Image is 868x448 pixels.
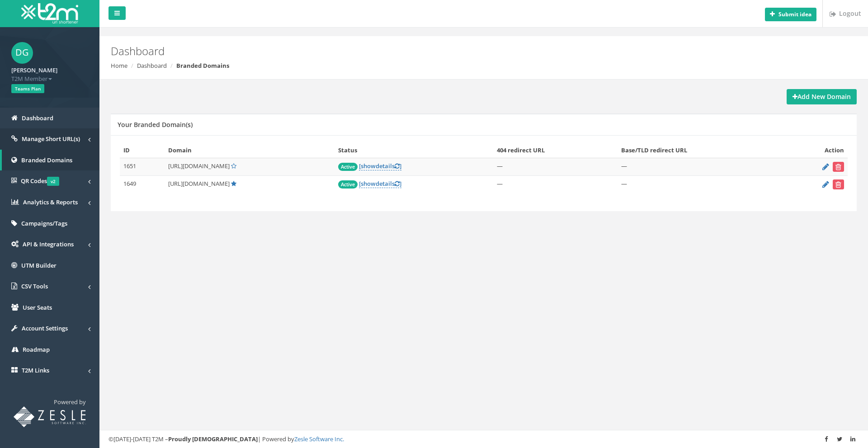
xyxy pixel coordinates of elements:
[14,406,86,427] img: T2M URL Shortener powered by Zesle Software Inc.
[783,142,848,158] th: Action
[338,180,358,189] span: Active
[618,176,783,193] td: —
[11,66,57,74] strong: [PERSON_NAME]
[361,179,376,188] span: show
[493,176,618,193] td: —
[21,156,72,164] span: Branded Domains
[21,177,59,185] span: QR Codes
[168,162,230,170] span: [URL][DOMAIN_NAME]
[22,114,53,122] span: Dashboard
[11,64,88,83] a: [PERSON_NAME] T2M Member
[11,42,33,64] span: DG
[23,303,52,311] span: User Seats
[11,75,88,83] span: T2M Member
[21,3,78,24] img: T2M
[108,435,859,443] div: ©[DATE]-[DATE] T2M – | Powered by
[165,142,335,158] th: Domain
[21,219,67,227] span: Campaigns/Tags
[335,142,493,158] th: Status
[118,121,193,128] h5: Your Branded Domain(s)
[22,366,49,374] span: T2M Links
[176,61,229,70] strong: Branded Domains
[21,261,57,269] span: UTM Builder
[787,89,857,104] a: Add New Domain
[338,163,358,171] span: Active
[111,61,127,70] a: Home
[168,179,230,188] span: [URL][DOMAIN_NAME]
[793,92,851,101] strong: Add New Domain
[23,240,74,248] span: API & Integrations
[23,345,50,354] span: Roadmap
[361,162,376,170] span: show
[22,135,80,143] span: Manage Short URL(s)
[23,198,78,206] span: Analytics & Reports
[493,158,618,176] td: —
[111,45,730,57] h2: Dashboard
[120,142,165,158] th: ID
[120,176,165,193] td: 1649
[54,398,86,406] span: Powered by
[493,142,618,158] th: 404 redirect URL
[231,179,236,188] a: Default
[22,324,68,332] span: Account Settings
[294,435,344,443] a: Zesle Software Inc.
[765,8,816,21] button: Submit idea
[11,84,44,93] span: Teams Plan
[231,162,236,170] a: Set Default
[359,162,401,170] a: [showdetails]
[21,282,48,290] span: CSV Tools
[778,10,811,18] b: Submit idea
[137,61,167,70] a: Dashboard
[359,179,401,188] a: [showdetails]
[168,435,258,443] strong: Proudly [DEMOGRAPHIC_DATA]
[618,158,783,176] td: —
[120,158,165,176] td: 1651
[47,177,59,186] span: v2
[618,142,783,158] th: Base/TLD redirect URL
